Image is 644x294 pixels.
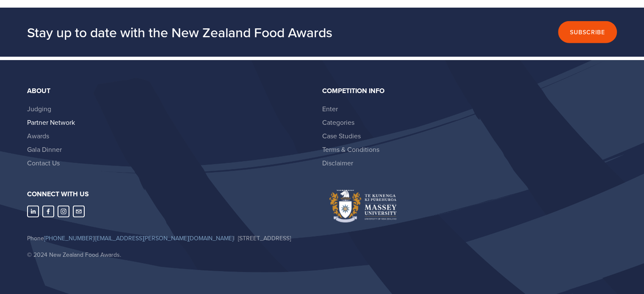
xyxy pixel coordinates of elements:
[27,104,51,113] a: Judging
[44,234,94,242] a: [PHONE_NUMBER]
[27,131,49,140] a: Awards
[27,190,315,198] h3: Connect with us
[27,145,62,154] a: Gala Dinner
[27,24,415,41] h2: Stay up to date with the New Zealand Food Awards
[322,131,361,140] a: Case Studies
[27,206,39,217] a: LinkedIn
[27,250,315,260] p: © 2024 New Zealand Food Awards.
[558,21,617,44] button: Subscribe
[322,87,610,95] div: Competition Info
[27,233,315,244] p: Phone | | [STREET_ADDRESS]
[322,158,353,168] a: Disclaimer
[27,158,60,168] a: Contact Us
[27,118,75,127] a: Partner Network
[322,104,338,113] a: Enter
[322,145,379,154] a: Terms & Conditions
[73,206,85,217] a: nzfoodawards@massey.ac.nz
[95,234,233,242] a: [EMAIL_ADDRESS][PERSON_NAME][DOMAIN_NAME]
[42,206,54,217] a: Abbie Harris
[58,206,69,217] a: Instagram
[322,118,354,127] a: Categories
[27,87,315,95] div: About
